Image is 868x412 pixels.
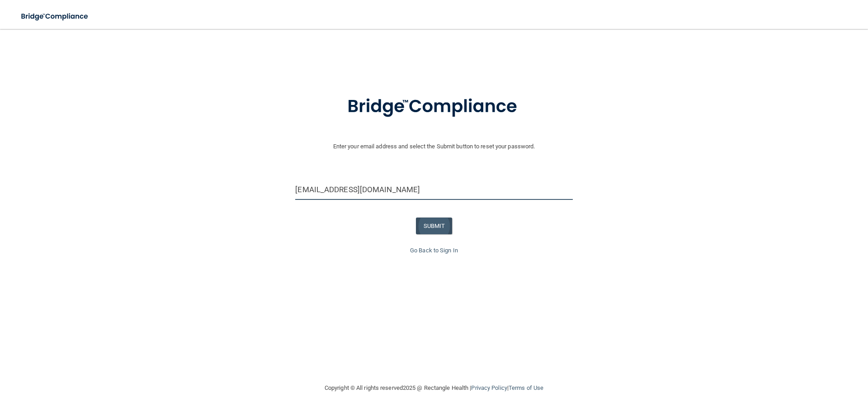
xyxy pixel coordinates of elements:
a: Terms of Use [509,384,543,391]
a: Go Back to Sign In [410,247,458,254]
a: Privacy Policy [471,384,507,391]
div: Copyright © All rights reserved 2025 @ Rectangle Health | | [269,374,599,403]
button: SUBMIT [416,218,453,234]
img: bridge_compliance_login_screen.278c3ca4.svg [14,7,97,26]
input: Email [295,180,572,200]
img: bridge_compliance_login_screen.278c3ca4.svg [329,83,539,130]
iframe: Drift Widget Chat Controller [712,348,857,384]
